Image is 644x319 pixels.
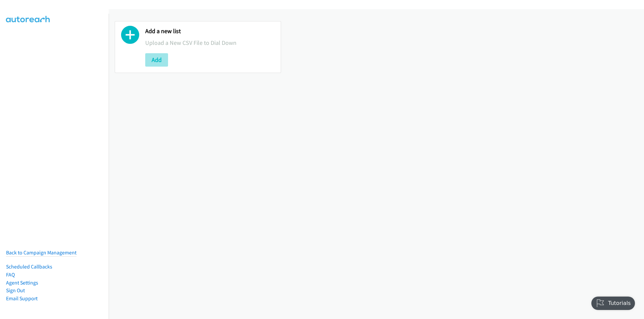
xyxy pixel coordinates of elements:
[6,287,25,294] a: Sign Out
[587,290,639,314] iframe: Checklist
[145,38,275,47] p: Upload a New CSV File to Dial Down
[6,263,52,270] a: Scheduled Callbacks
[6,280,38,286] a: Agent Settings
[145,53,168,67] button: Add
[6,295,38,302] a: Email Support
[145,27,275,35] h2: Add a new list
[6,249,76,256] a: Back to Campaign Management
[6,271,15,278] a: FAQ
